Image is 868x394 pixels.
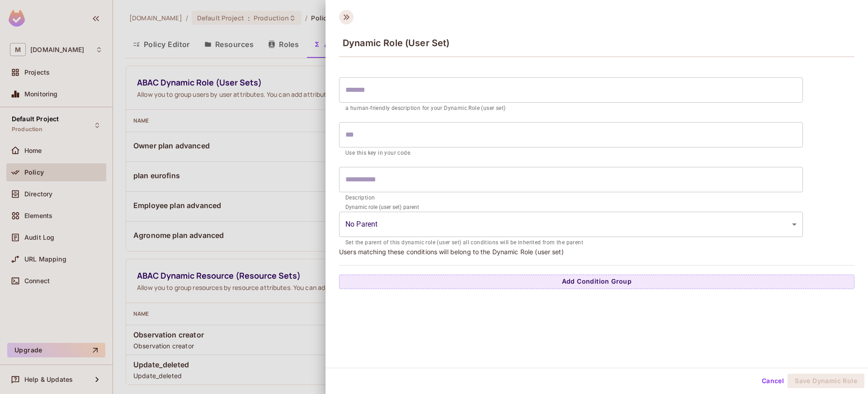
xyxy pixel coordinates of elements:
button: Save Dynamic Role [788,374,864,388]
p: Use this key in your code. [345,149,797,158]
label: Dynamic role (user set) parent [345,203,419,211]
button: Cancel [758,374,788,388]
div: Without label [339,212,803,237]
p: Users matching these conditions will belong to the Dynamic Role (user set) [339,247,854,256]
button: Add Condition Group [339,275,854,289]
p: Set the parent of this dynamic role (user set) all conditions will be inherited from the parent [345,238,797,247]
span: Dynamic Role (User Set) [343,38,449,48]
p: Description [345,194,797,203]
p: a human-friendly description for your Dynamic Role (user set) [345,104,797,113]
